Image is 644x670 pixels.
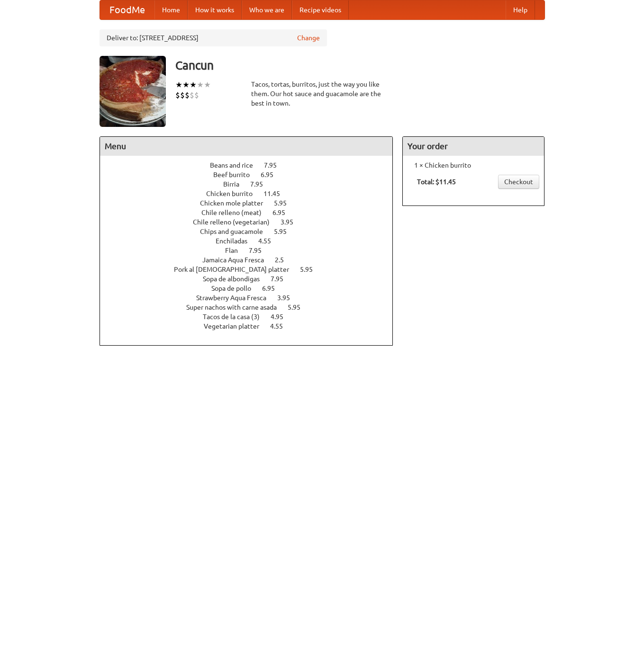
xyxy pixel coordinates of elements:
span: 6.95 [261,171,283,179]
span: Chile relleno (vegetarian) [193,218,279,226]
span: Chips and guacamole [200,228,272,235]
h4: Your order [403,137,544,156]
li: 1 × Chicken burrito [408,161,539,170]
li: ★ [204,80,211,90]
span: 4.55 [258,237,281,245]
a: Sopa de albondigas 7.95 [203,275,301,283]
li: $ [185,90,190,100]
h3: Cancun [175,56,545,75]
span: 5.95 [274,228,296,235]
li: ★ [197,80,204,90]
a: Chicken mole platter 5.95 [200,199,304,207]
span: 5.95 [288,304,310,311]
span: Beans and rice [210,161,263,169]
span: Chicken burrito [206,190,262,197]
span: Tacos de la casa (3) [203,313,269,321]
span: 5.95 [300,266,322,273]
span: Super nachos with carne asada [186,304,286,311]
a: Sopa de pollo 6.95 [211,285,292,292]
span: 7.95 [264,161,286,169]
span: 7.95 [249,247,271,254]
span: 2.5 [275,256,293,264]
li: ★ [175,80,182,90]
span: 3.95 [281,218,303,226]
span: Pork al [DEMOGRAPHIC_DATA] platter [174,266,299,273]
a: How it works [188,0,242,19]
div: Deliver to: [STREET_ADDRESS] [100,29,327,46]
a: Chile relleno (vegetarian) 3.95 [193,218,311,226]
h4: Menu [100,137,393,156]
span: Jamaica Aqua Fresca [202,256,273,264]
a: Chips and guacamole 5.95 [200,228,304,235]
li: ★ [190,80,197,90]
span: 6.95 [272,209,295,216]
a: Change [297,33,320,43]
li: $ [180,90,185,100]
span: 6.95 [262,285,284,292]
img: angular.jpg [100,56,166,127]
li: $ [175,90,180,100]
li: ★ [182,80,190,90]
span: Sopa de pollo [211,285,261,292]
a: Home [154,0,188,19]
a: Vegetarian platter 4.55 [204,322,300,330]
li: $ [194,90,199,100]
a: Recipe videos [292,0,349,19]
span: 4.55 [270,322,292,330]
a: Flan 7.95 [225,247,279,254]
a: Chile relleno (meat) 6.95 [201,209,303,216]
span: Strawberry Aqua Fresca [196,294,276,302]
span: Chile relleno (meat) [201,209,271,216]
span: 11.45 [263,190,290,197]
a: Checkout [498,175,539,189]
span: Sopa de albondigas [203,275,269,283]
span: 7.95 [271,275,293,283]
span: Enchiladas [216,237,257,245]
a: Pork al [DEMOGRAPHIC_DATA] platter 5.95 [174,266,330,273]
a: Super nachos with carne asada 5.95 [186,304,318,311]
a: Tacos de la casa (3) 4.95 [203,313,301,321]
a: Help [506,0,535,19]
span: Vegetarian platter [204,322,269,330]
a: Strawberry Aqua Fresca 3.95 [196,294,308,302]
span: 7.95 [250,180,272,188]
b: Total: $11.45 [417,178,456,186]
span: 5.95 [274,199,296,207]
a: Jamaica Aqua Fresca 2.5 [202,256,301,264]
a: Beef burrito 6.95 [213,171,291,179]
a: Who we are [242,0,292,19]
li: $ [190,90,194,100]
span: 4.95 [271,313,293,321]
a: Chicken burrito 11.45 [206,190,298,197]
a: Enchiladas 4.55 [216,237,289,245]
span: Birria [223,180,249,188]
span: 3.95 [277,294,299,302]
span: Beef burrito [213,171,259,179]
span: Flan [225,247,247,254]
a: Birria 7.95 [223,180,281,188]
a: FoodMe [100,0,154,19]
div: Tacos, tortas, burritos, just the way you like them. Our hot sauce and guacamole are the best in ... [251,80,393,108]
span: Chicken mole platter [200,199,272,207]
a: Beans and rice 7.95 [210,161,294,169]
